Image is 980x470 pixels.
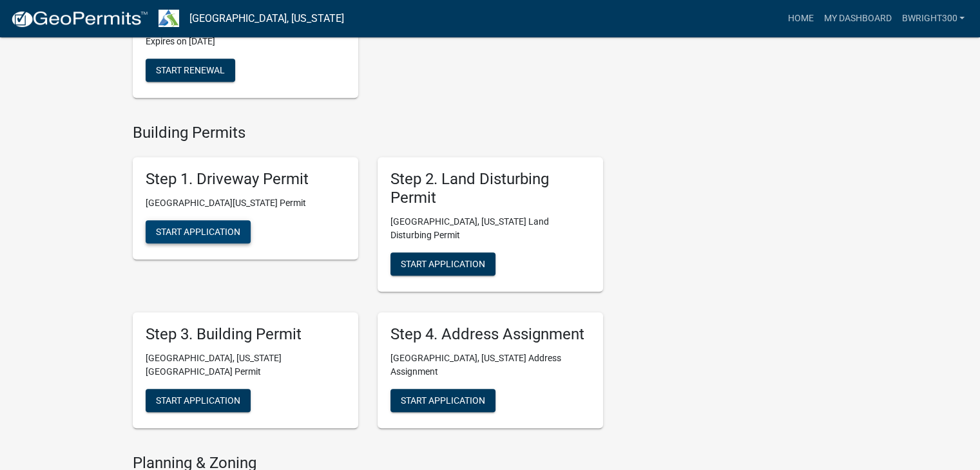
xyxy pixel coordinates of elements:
[156,64,225,75] span: Start Renewal
[782,6,818,31] a: Home
[146,220,251,243] button: Start Application
[390,389,495,412] button: Start Application
[896,6,970,31] a: bwright300
[401,259,485,269] span: Start Application
[189,8,344,30] a: [GEOGRAPHIC_DATA], [US_STATE]
[156,395,240,405] span: Start Application
[159,10,179,27] img: Troup County, Georgia
[390,252,495,276] button: Start Application
[390,170,590,207] h5: Step 2. Land Disturbing Permit
[133,124,603,142] h4: Building Permits
[146,325,345,344] h5: Step 3. Building Permit
[146,59,235,82] button: Start Renewal
[390,215,590,242] p: [GEOGRAPHIC_DATA], [US_STATE] Land Disturbing Permit
[146,389,251,412] button: Start Application
[146,196,345,210] p: [GEOGRAPHIC_DATA][US_STATE] Permit
[401,395,485,405] span: Start Application
[146,352,345,379] p: [GEOGRAPHIC_DATA], [US_STATE][GEOGRAPHIC_DATA] Permit
[146,35,345,48] p: Expires on [DATE]
[818,6,896,31] a: My Dashboard
[390,325,590,344] h5: Step 4. Address Assignment
[146,170,345,189] h5: Step 1. Driveway Permit
[390,352,590,379] p: [GEOGRAPHIC_DATA], [US_STATE] Address Assignment
[156,227,240,237] span: Start Application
